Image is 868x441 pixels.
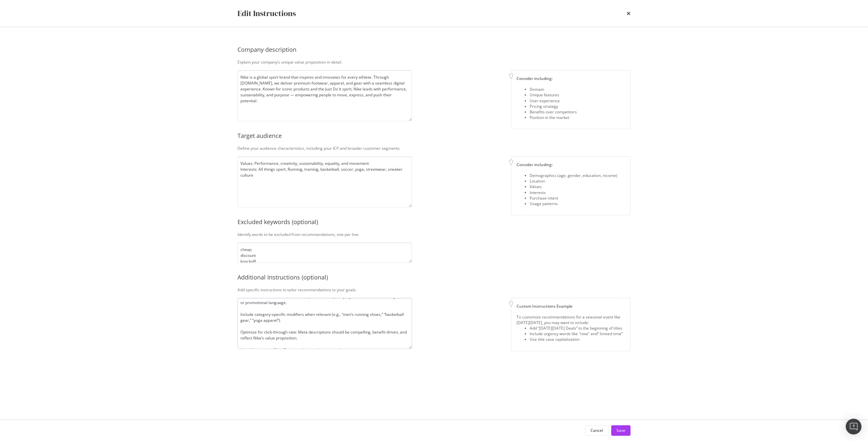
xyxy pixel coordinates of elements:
div: Save [616,428,625,433]
textarea: cheap discount knockoff fake replica bootleg unofficial [237,242,412,263]
div: Add specific instructions to tailor recommendations to your goals. [237,287,631,293]
button: Save [611,425,631,436]
div: Unique features [530,92,577,98]
div: Open Intercom Messenger [846,419,861,434]
div: Interests [530,190,617,195]
div: Define your audience characteristics, including your ICP and broader customer segments. [237,145,631,151]
div: Add “[DATE][DATE] Deals” to the beginning of titles [530,325,625,331]
button: Cancel [585,425,609,436]
div: Position in the market [530,115,577,120]
div: Values [530,184,617,189]
div: Consider including: [517,76,625,81]
div: Consider including: [517,162,625,167]
div: Cancel [591,428,603,433]
div: Use title case capitalization [530,336,625,342]
div: Additional Instructions (optional) [237,273,631,282]
div: Purchase intent [530,195,617,201]
div: Usage patterns [530,201,617,206]
div: Company description [237,46,631,54]
div: Demographics (age, gender, education, income) [530,173,617,178]
textarea: Match metadata to real search behavior: Use keywords that reflect how users naturally search for ... [237,298,412,349]
div: Target audience [237,132,631,140]
div: Include urgency words like "now" and” limited time” [530,331,625,336]
div: Pricing strategy [530,104,577,109]
div: Benefits over competitors [530,109,577,115]
div: To customize recommendations for a seasonal event like [DATE][DATE], you may want to include: [517,314,625,325]
div: Domain [530,86,577,92]
div: Identify words to be excluded from recommendations, one per line. [237,232,631,237]
div: Excluded keywords (optional) [237,218,631,226]
div: Custom Instructions Example [517,303,625,309]
div: times [627,8,631,19]
div: Location [530,178,617,184]
textarea: Values: Performance, creativity, sustainability, equality, and movement Interests: All things spo... [237,156,412,207]
div: Edit Instructions [237,8,296,19]
div: User experience [530,98,577,104]
div: Explain your company’s unique value proposition in detail. [237,59,631,65]
textarea: Nike is a global sport brand that inspires and innovates for every athlete. Through [DOMAIN_NAME]... [237,70,412,121]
